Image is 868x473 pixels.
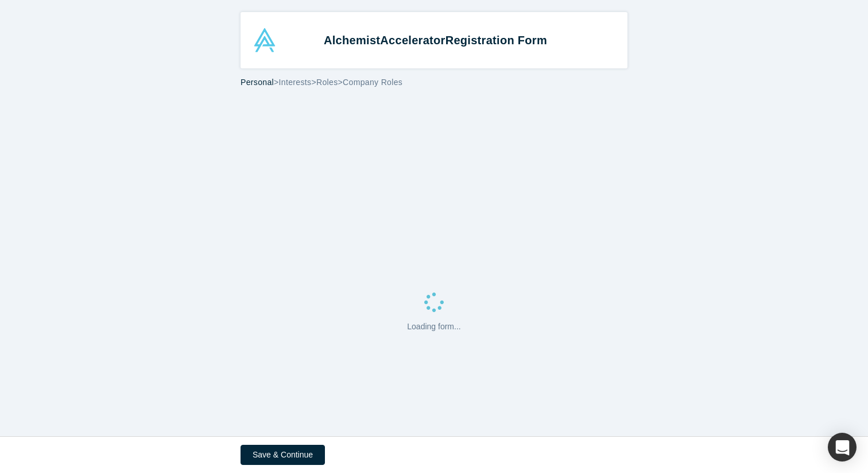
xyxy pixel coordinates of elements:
span: Accelerator [380,34,445,47]
img: Alchemist Accelerator Logo [253,28,277,52]
div: > > > [241,76,627,89]
span: Interests [279,78,312,87]
button: Save & Continue [241,445,325,465]
span: Roles [316,78,338,87]
p: Loading form... [407,321,460,333]
span: Personal [241,78,274,87]
span: Company Roles [343,78,402,87]
strong: Alchemist Registration Form [324,34,547,47]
